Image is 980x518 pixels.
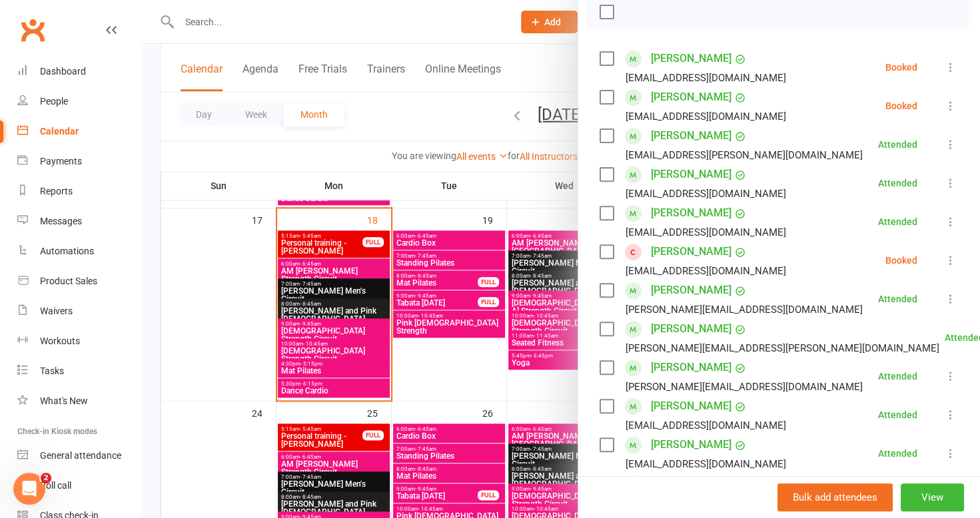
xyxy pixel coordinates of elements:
div: [EMAIL_ADDRESS][DOMAIN_NAME] [626,108,786,125]
div: Booked [885,101,917,111]
a: Calendar [17,117,141,146]
a: Waivers [17,296,141,326]
a: People [17,87,141,117]
a: Workouts [17,326,141,356]
a: [PERSON_NAME] [651,48,732,69]
a: [PERSON_NAME] [651,318,732,340]
div: Tasks [40,366,64,376]
div: Attended [878,217,917,226]
a: [PERSON_NAME] [651,357,732,378]
a: [PERSON_NAME] [651,125,732,146]
div: Product Sales [40,276,97,286]
a: [PERSON_NAME] [651,434,732,455]
div: Attended [878,294,917,304]
a: Roll call [17,471,141,501]
div: Waivers [40,306,73,316]
a: Dashboard [17,57,141,87]
div: [EMAIL_ADDRESS][DOMAIN_NAME] [626,455,786,473]
div: Attended [878,449,917,458]
a: Payments [17,146,141,176]
iframe: Intercom live chat [13,473,45,505]
a: General attendance kiosk mode [17,441,141,471]
div: What's New [40,395,88,406]
button: View [901,483,964,511]
div: [PERSON_NAME][EMAIL_ADDRESS][PERSON_NAME][DOMAIN_NAME] [626,340,939,357]
a: Clubworx [16,13,49,47]
div: Attended [878,410,917,419]
div: Calendar [40,126,79,136]
div: [EMAIL_ADDRESS][DOMAIN_NAME] [626,262,786,280]
div: Attended [878,140,917,149]
a: Reports [17,176,141,206]
a: What's New [17,386,141,416]
div: [EMAIL_ADDRESS][DOMAIN_NAME] [626,224,786,241]
a: [PERSON_NAME] [651,87,732,108]
a: [PERSON_NAME] [651,241,732,262]
div: Booked [885,63,917,72]
a: [PERSON_NAME] [651,395,732,417]
div: People [40,96,68,107]
a: Tasks [17,356,141,386]
div: Dashboard [40,66,86,77]
div: [EMAIL_ADDRESS][DOMAIN_NAME] [626,69,786,87]
a: Automations [17,236,141,266]
span: 2 [41,473,51,483]
div: [EMAIL_ADDRESS][PERSON_NAME][DOMAIN_NAME] [626,146,863,164]
a: Messages [17,206,141,236]
a: [PERSON_NAME] [651,473,732,494]
a: [PERSON_NAME] [651,202,732,224]
button: Bulk add attendees [777,483,893,511]
div: [PERSON_NAME][EMAIL_ADDRESS][DOMAIN_NAME] [626,301,863,318]
div: Workouts [40,336,80,346]
div: Payments [40,156,82,166]
div: Reports [40,186,73,196]
div: Messages [40,216,82,226]
a: [PERSON_NAME] [651,280,732,301]
div: Roll call [40,480,71,491]
div: General attendance [40,450,121,461]
a: [PERSON_NAME] [651,164,732,185]
a: Product Sales [17,266,141,296]
div: Attended [878,178,917,188]
div: [EMAIL_ADDRESS][DOMAIN_NAME] [626,417,786,434]
div: [PERSON_NAME][EMAIL_ADDRESS][DOMAIN_NAME] [626,378,863,395]
div: Automations [40,246,94,256]
div: [EMAIL_ADDRESS][DOMAIN_NAME] [626,185,786,202]
div: Attended [878,372,917,381]
div: Booked [885,256,917,265]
